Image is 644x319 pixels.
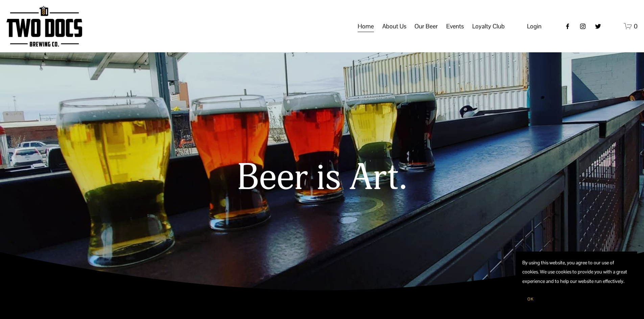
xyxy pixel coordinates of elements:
[6,6,82,47] img: Two Docs Brewing Co.
[446,21,464,32] span: Events
[382,20,406,33] a: folder dropdown
[358,20,374,33] a: Home
[86,158,559,198] h1: Beer is Art.
[472,20,505,33] a: folder dropdown
[527,22,542,30] span: Login
[564,23,571,30] a: Facebook
[527,296,533,302] span: OK
[634,22,638,30] span: 0
[595,23,601,30] a: twitter-unauth
[446,20,464,33] a: folder dropdown
[579,23,586,30] a: instagram-unauth
[527,21,542,32] a: Login
[414,20,438,33] a: folder dropdown
[522,293,539,305] button: OK
[522,258,630,286] p: By using this website, you agree to our use of cookies. We use cookies to provide you with a grea...
[414,21,438,32] span: Our Beer
[472,21,505,32] span: Loyalty Club
[624,22,638,30] a: 0 items in cart
[382,21,406,32] span: About Us
[516,251,637,312] section: Cookie banner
